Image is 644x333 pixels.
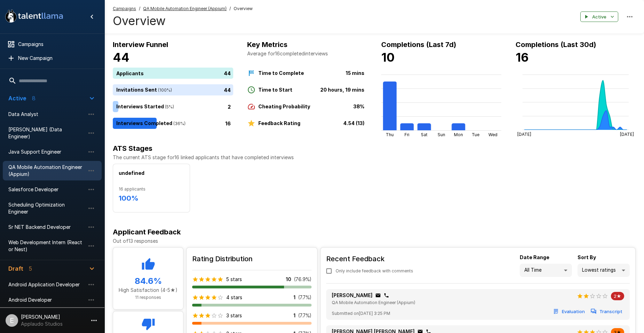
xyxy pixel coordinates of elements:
tspan: Mon [454,132,463,137]
b: ATS Stages [113,144,152,153]
tspan: Fri [405,132,409,137]
p: ( 76.9 %) [294,276,312,283]
b: Interview Funnel [113,40,168,49]
p: High Satisfaction (4-5★) [119,287,178,294]
u: Campaigns [113,6,136,11]
p: 44 [224,69,231,77]
b: 44 [113,50,129,64]
p: Out of 13 responses [113,238,636,245]
h6: 100 % [119,193,184,204]
b: Sort By [578,254,596,260]
p: 5 stars [226,276,242,283]
span: 2★ [611,293,624,299]
span: 16 applicants [119,186,184,193]
b: Applicant Feedback [113,228,181,236]
b: Date Range [520,254,549,260]
div: Click to copy [384,293,389,298]
div: Click to copy [375,293,381,298]
b: Time to Complete [258,70,304,76]
b: undefined [119,170,144,176]
span: Submitted on [DATE] 3:25 PM [332,310,390,317]
p: 1 [293,294,296,301]
span: / [139,5,140,12]
button: Active [580,11,618,22]
p: The current ATS stage for 16 linked applicants that have completed interviews [113,154,636,161]
u: QA Mobile Automation Engineer (Appium) [143,6,227,11]
b: 20 hours, 19 mins [320,87,364,93]
b: Key Metrics [247,40,288,49]
b: 10 [381,50,395,64]
b: Time to Start [258,87,292,93]
b: Completions (Last 7d) [381,40,456,49]
p: 3 stars [226,312,242,319]
h6: Recent Feedback [326,253,419,264]
tspan: Thu [386,132,394,137]
p: [PERSON_NAME] [332,292,372,299]
b: 16 [516,50,529,64]
p: ( 7.7 %) [298,312,312,319]
tspan: Wed [488,132,497,137]
span: 11 responses [135,295,161,300]
span: QA Mobile Automation Engineer (Appium) [332,300,415,305]
b: 15 mins [346,70,364,76]
div: Lowest ratings [578,264,630,277]
b: Feedback Rating [258,120,300,126]
button: Evaluation [552,306,587,317]
b: Cheating Probability [258,103,310,109]
p: Average for 16 completed interviews [247,50,368,57]
p: 2 [228,103,231,110]
h5: 84.6 % [119,276,178,287]
p: 16 [225,119,231,127]
tspan: Tue [472,132,479,137]
span: / [229,5,231,12]
button: Transcript [589,306,624,317]
b: 38% [353,103,364,109]
p: 10 [286,276,291,283]
b: Completions (Last 30d) [516,40,596,49]
h6: Rating Distribution [192,253,312,264]
h4: Overview [113,14,253,28]
p: ( 7.7 %) [298,294,312,301]
tspan: Sat [421,132,427,137]
tspan: [DATE] [517,132,531,137]
p: 4 stars [226,294,242,301]
tspan: [DATE] [620,132,634,137]
b: 4.54 (13) [343,120,364,126]
span: Overview [234,5,253,12]
tspan: Sun [438,132,445,137]
p: 44 [224,86,231,93]
p: 1 [293,312,296,319]
span: Only include feedback with comments [336,268,413,274]
div: All Time [520,264,572,277]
